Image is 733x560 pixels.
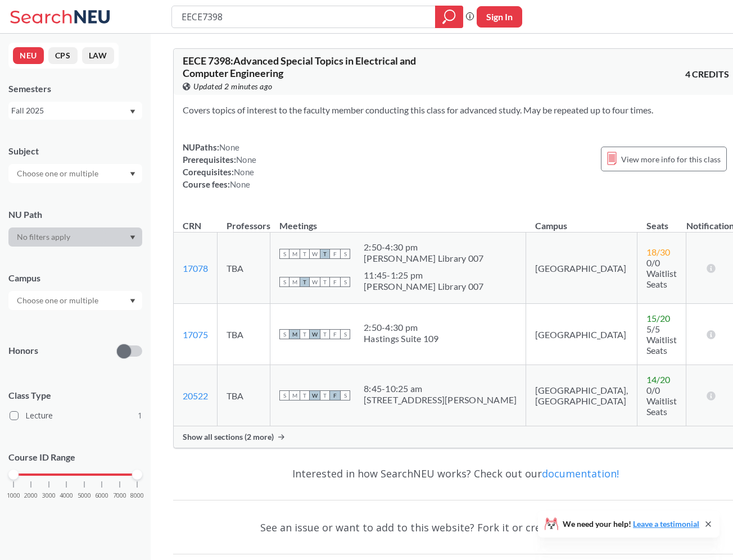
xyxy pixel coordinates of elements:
[113,493,126,499] span: 7000
[48,47,78,64] button: CPS
[330,249,340,259] span: F
[364,242,483,253] div: 2:50 - 4:30 pm
[218,208,270,233] th: Professors
[340,390,350,400] span: S
[130,299,135,303] svg: Dropdown arrow
[330,277,340,287] span: F
[24,493,38,499] span: 2000
[526,208,637,233] th: Campus
[230,179,250,189] span: None
[300,277,310,287] span: T
[42,493,56,499] span: 3000
[95,493,108,499] span: 6000
[646,257,677,289] span: 0/0 Waitlist Seats
[340,249,350,259] span: S
[218,365,270,426] td: TBA
[78,493,91,499] span: 5000
[442,9,456,25] svg: magnifying glass
[11,294,106,307] input: Choose one or multiple
[183,141,256,190] div: NUPaths: Prerequisites: Corequisites: Course fees:
[320,249,330,259] span: T
[621,152,721,166] span: View more info for this class
[633,519,699,529] a: Leave a testimonial
[138,409,142,422] span: 1
[180,7,427,26] input: Class, professor, course number, "phrase"
[183,104,729,116] section: Covers topics of interest to the faculty member conducting this class for advanced study. May be ...
[646,247,670,257] span: 18 / 30
[7,493,20,499] span: 1000
[130,172,135,176] svg: Dropdown arrow
[183,54,416,79] span: EECE 7398 : Advanced Special Topics in Electrical and Computer Engineering
[526,233,637,304] td: [GEOGRAPHIC_DATA]
[364,253,483,264] div: [PERSON_NAME] Library 007
[11,104,129,117] div: Fall 2025
[320,390,330,400] span: T
[218,304,270,365] td: TBA
[364,322,439,333] div: 2:50 - 4:30 pm
[289,277,300,287] span: M
[330,390,340,400] span: F
[646,385,677,417] span: 0/0 Waitlist Seats
[183,390,208,401] a: 20522
[300,390,310,400] span: T
[330,329,340,339] span: F
[279,329,289,339] span: S
[279,249,289,259] span: S
[685,68,729,80] span: 4 CREDITS
[8,291,142,310] div: Dropdown arrow
[279,277,289,287] span: S
[183,432,274,442] span: Show all sections (2 more)
[364,394,517,406] div: [STREET_ADDRESS][PERSON_NAME]
[8,272,142,284] div: Campus
[646,324,677,356] span: 5/5 Waitlist Seats
[82,47,114,64] button: LAW
[300,329,310,339] span: T
[8,344,38,357] p: Honors
[236,154,256,165] span: None
[310,390,320,400] span: W
[130,493,144,499] span: 8000
[289,329,300,339] span: M
[183,263,208,274] a: 17078
[526,365,637,426] td: [GEOGRAPHIC_DATA], [GEOGRAPHIC_DATA]
[646,374,670,385] span: 14 / 20
[8,451,142,464] p: Course ID Range
[364,383,517,394] div: 8:45 - 10:25 am
[435,6,463,28] div: magnifying glass
[8,389,142,402] span: Class Type
[310,277,320,287] span: W
[289,390,300,400] span: M
[364,333,439,344] div: Hastings Suite 109
[310,249,320,259] span: W
[60,493,73,499] span: 4000
[300,249,310,259] span: T
[637,208,686,233] th: Seats
[8,208,142,221] div: NU Path
[477,6,522,28] button: Sign In
[646,313,670,324] span: 15 / 20
[183,329,208,340] a: 17075
[310,329,320,339] span: W
[8,145,142,157] div: Subject
[234,167,254,177] span: None
[8,164,142,183] div: Dropdown arrow
[8,102,142,120] div: Fall 2025Dropdown arrow
[183,220,201,232] div: CRN
[364,281,483,292] div: [PERSON_NAME] Library 007
[279,390,289,400] span: S
[218,233,270,304] td: TBA
[340,277,350,287] span: S
[563,520,699,528] span: We need your help!
[320,277,330,287] span: T
[8,83,142,95] div: Semesters
[289,249,300,259] span: M
[340,329,350,339] span: S
[193,80,273,93] span: Updated 2 minutes ago
[526,304,637,365] td: [GEOGRAPHIC_DATA]
[8,227,142,247] div: Dropdown arrow
[270,208,526,233] th: Meetings
[11,167,106,180] input: Choose one or multiple
[13,47,44,64] button: NEU
[130,110,135,114] svg: Dropdown arrow
[542,467,619,480] a: documentation!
